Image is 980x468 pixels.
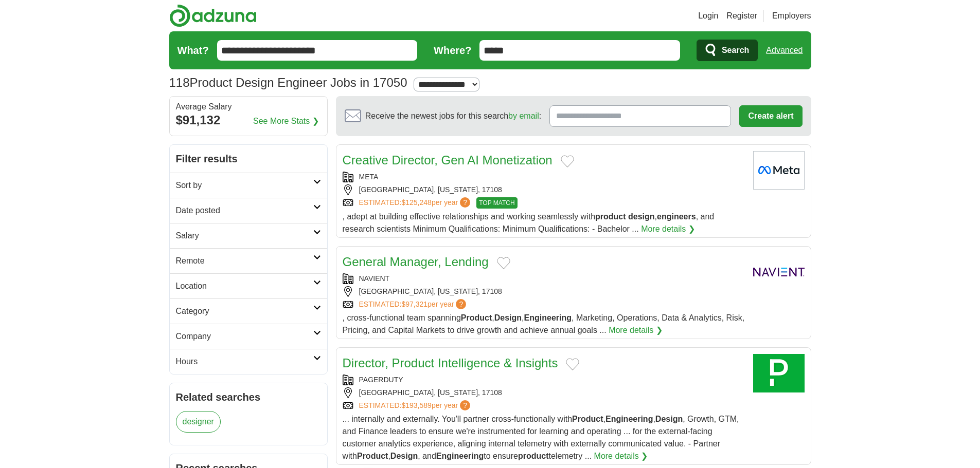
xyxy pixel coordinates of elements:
[436,452,484,460] strong: Engineering
[253,115,319,127] a: See More Stats ❯
[359,376,403,384] a: PAGERDUTY
[170,324,327,349] a: Company
[698,10,718,22] a: Login
[176,204,313,217] h2: Date posted
[169,4,257,27] img: Adzuna logo
[359,197,473,209] a: ESTIMATED:$125,248per year?
[460,400,470,410] span: ?
[697,40,758,61] button: Search
[343,313,745,334] span: , cross-functional team spanning , , , Marketing, Operations, Data & Analytics, Risk, Pricing, an...
[655,415,683,423] strong: Design
[434,43,471,58] label: Where?
[497,257,510,269] button: Add to favorite jobs
[343,153,553,167] a: Creative Director, Gen AI Monetization
[566,358,579,370] button: Add to favorite jobs
[657,212,696,221] strong: engineers
[641,223,695,235] a: More details ❯
[176,330,313,343] h2: Company
[357,452,388,460] strong: Product
[594,450,648,462] a: More details ❯
[170,349,327,374] a: Hours
[772,10,811,22] a: Employers
[739,105,802,127] button: Create alert
[343,415,739,460] span: ... internally and externally. You'll partner cross-functionally with , , , Growth, GTM, and Fina...
[170,273,327,298] a: Location
[518,452,549,460] strong: product
[609,324,663,336] a: More details ❯
[359,400,473,411] a: ESTIMATED:$193,589per year?
[176,255,313,267] h2: Remote
[343,184,745,195] div: [GEOGRAPHIC_DATA], [US_STATE], 17108
[494,313,522,322] strong: Design
[359,274,390,283] a: NAVIENT
[460,197,470,208] span: ?
[176,355,313,368] h2: Hours
[401,198,431,207] span: $125,248
[170,198,327,223] a: Date posted
[401,300,427,308] span: $97,321
[343,286,745,297] div: [GEOGRAPHIC_DATA], [US_STATE], 17108
[753,151,805,190] img: Meta logo
[401,401,431,409] span: $193,589
[476,197,517,209] span: TOP MATCH
[170,223,327,248] a: Salary
[170,145,327,173] h2: Filter results
[365,110,541,122] span: Receive the newest jobs for this search :
[456,299,466,309] span: ?
[753,354,805,392] img: PagerDuty logo
[176,389,321,405] h2: Related searches
[753,253,805,291] img: Navient logo
[177,43,209,58] label: What?
[572,415,603,423] strong: Product
[343,387,745,398] div: [GEOGRAPHIC_DATA], [US_STATE], 17108
[343,212,715,233] span: , adept at building effective relationships and working seamlessly with , , and research scientis...
[359,299,469,310] a: ESTIMATED:$97,321per year?
[176,280,313,292] h2: Location
[595,212,626,221] strong: product
[169,73,190,92] span: 118
[170,248,327,273] a: Remote
[343,356,558,370] a: Director, Product Intelligence & Insights
[561,155,574,167] button: Add to favorite jobs
[169,76,407,89] h1: Product Design Engineer Jobs in 17050
[176,230,313,242] h2: Salary
[461,313,492,322] strong: Product
[390,452,418,460] strong: Design
[176,305,313,317] h2: Category
[726,10,757,22] a: Register
[766,40,803,61] a: Advanced
[176,103,321,111] div: Average Salary
[176,411,221,433] a: designer
[722,40,749,61] span: Search
[170,173,327,198] a: Sort by
[176,111,321,129] div: $91,132
[508,111,539,120] a: by email
[176,179,313,192] h2: Sort by
[343,255,489,269] a: General Manager, Lending
[170,298,327,324] a: Category
[605,415,653,423] strong: Engineering
[359,173,379,181] a: META
[524,313,572,322] strong: Engineering
[628,212,655,221] strong: design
